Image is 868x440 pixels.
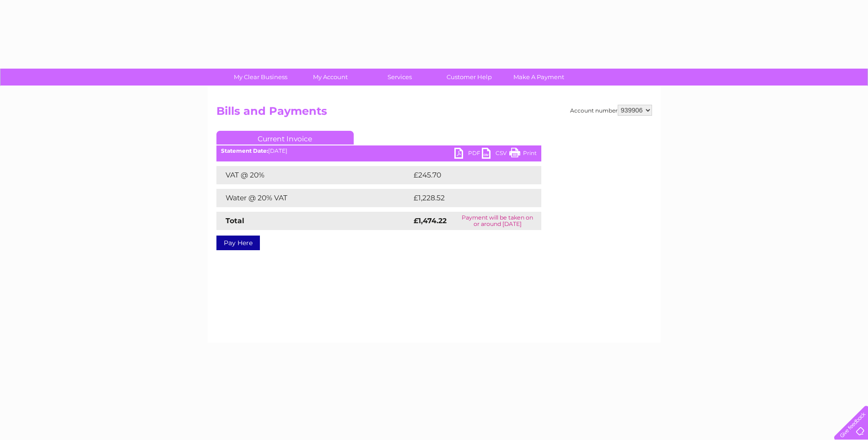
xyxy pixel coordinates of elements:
a: Print [509,148,537,161]
td: VAT @ 20% [216,166,411,184]
td: £245.70 [411,166,525,184]
td: £1,228.52 [411,189,527,207]
a: CSV [482,148,509,161]
a: My Clear Business [223,69,298,86]
a: Customer Help [431,69,507,86]
h2: Bills and Payments [216,105,652,122]
strong: Total [226,216,244,225]
td: Water @ 20% VAT [216,189,411,207]
a: Make A Payment [501,69,577,86]
a: Services [362,69,437,86]
td: Payment will be taken on or around [DATE] [454,212,541,230]
a: Current Invoice [216,131,354,145]
a: Pay Here [216,236,260,250]
b: Statement Date: [221,147,268,154]
strong: £1,474.22 [414,216,447,225]
a: PDF [454,148,482,161]
div: [DATE] [216,148,541,154]
div: Account number [570,105,652,116]
a: My Account [292,69,368,86]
